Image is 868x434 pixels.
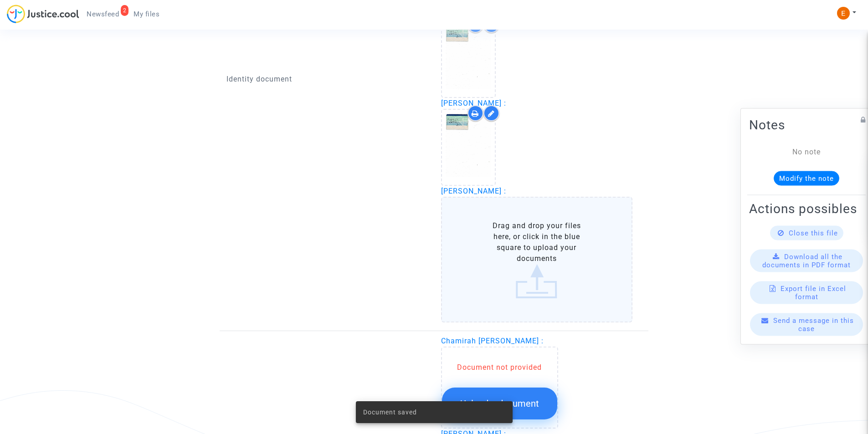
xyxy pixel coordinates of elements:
span: Document saved [363,408,417,417]
span: Download all the documents in PDF format [762,252,851,269]
span: Chamirah [PERSON_NAME] : [441,337,544,345]
button: Modify the note [774,171,839,185]
span: Newsfeed [87,10,119,18]
h2: Notes [749,117,864,133]
span: Close this file [789,229,838,237]
p: Identity document [226,73,427,85]
div: 2 [121,5,129,16]
span: [PERSON_NAME] : [441,99,506,107]
img: jc-logo.svg [7,5,79,23]
a: My files [126,7,167,21]
div: Document not provided [442,362,557,373]
span: Export file in Excel format [781,284,846,301]
h2: Actions possibles [749,200,864,216]
div: No note [763,146,850,157]
span: My files [134,10,159,18]
button: Upload a document [442,388,557,419]
img: ACg8ocIeiFvHKe4dA5oeRFd_CiCnuxWUEc1A2wYhRJE3TTWt=s96-c [837,7,850,20]
a: 2Newsfeed [79,7,126,21]
span: [PERSON_NAME] : [441,187,506,195]
span: Send a message in this case [773,316,854,332]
